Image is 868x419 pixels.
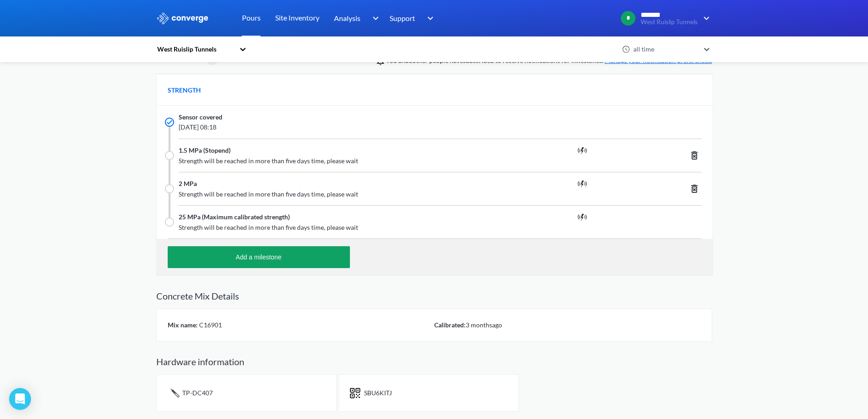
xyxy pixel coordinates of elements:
[168,386,182,400] img: icon-tail.svg
[366,13,381,24] img: downArrow.svg
[434,321,466,329] span: Calibrated:
[622,45,630,53] img: icon-clock.svg
[198,321,222,329] span: C16901
[421,13,436,24] img: downArrow.svg
[156,12,209,24] img: logo_ewhite.svg
[577,212,588,222] img: prediction.svg
[577,145,588,156] img: prediction.svg
[179,156,591,166] span: Strength will be reached in more than five days time, please wait
[350,388,360,398] img: icon-short-text.svg
[168,246,350,268] button: Add a milestone
[9,388,31,410] div: Open Intercom Messenger
[179,122,591,132] span: [DATE] 08:18
[179,222,591,233] span: Strength will be reached in more than five days time, please wait
[364,389,392,397] span: SBU6KITJ
[182,389,213,397] span: TP-DC407
[179,145,231,156] span: 1.5 MPa (Stopend)
[577,178,588,189] img: prediction.svg
[641,19,698,26] span: West Ruislip Tunnels
[466,321,502,329] span: 3 months ago
[179,178,197,189] span: 2 MPa
[390,12,415,24] span: Support
[334,12,360,24] span: Analysis
[179,212,290,222] span: 25 MPa (Maximum calibrated strength)
[631,44,699,54] div: all time
[168,85,201,95] span: STRENGTH
[156,44,235,54] div: West Ruislip Tunnels
[168,321,198,329] span: Mix name:
[156,356,712,367] h2: Hardware information
[156,290,712,301] h2: Concrete Mix Details
[179,189,591,199] span: Strength will be reached in more than five days time, please wait
[698,13,712,24] img: downArrow.svg
[179,112,222,122] span: Sensor covered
